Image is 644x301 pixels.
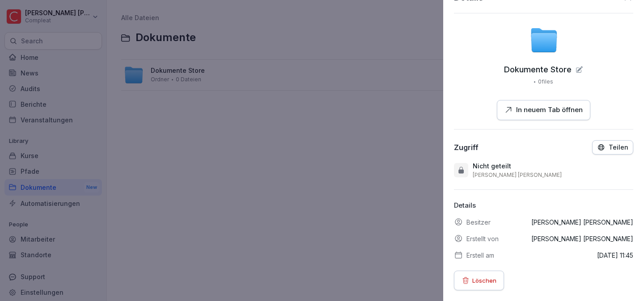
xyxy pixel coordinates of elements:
p: [PERSON_NAME] [PERSON_NAME] [531,217,633,227]
button: Teilen [592,140,633,155]
p: [PERSON_NAME] [PERSON_NAME] [473,171,562,179]
button: In neuem Tab öffnen [497,100,590,120]
p: [DATE] 11:45 [597,251,633,260]
p: 0 files [538,78,553,86]
button: Löschen [454,271,504,290]
p: Erstellt von [466,234,499,243]
p: Besitzer [466,217,491,227]
p: Dokumente Store [504,65,572,74]
p: Nicht geteilt [473,162,511,171]
p: Details [454,201,633,211]
p: [PERSON_NAME] [PERSON_NAME] [531,234,633,243]
p: Teilen [609,144,628,151]
div: Zugriff [454,143,479,152]
p: Erstell am [466,251,494,260]
p: Löschen [472,276,496,285]
p: In neuem Tab öffnen [516,105,583,115]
